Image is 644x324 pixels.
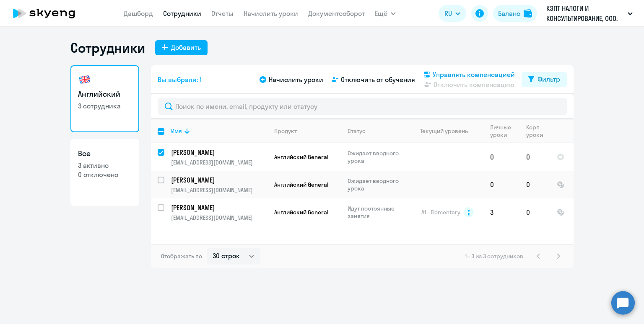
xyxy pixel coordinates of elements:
[308,9,365,18] a: Документооборот
[70,65,139,132] a: Английский3 сотрудника
[171,175,267,185] a: [PERSON_NAME]
[444,8,452,18] span: RU
[78,161,132,170] p: 3 активно
[171,203,266,212] p: [PERSON_NAME]
[439,5,466,22] button: RU
[274,153,328,161] span: Английский General
[78,101,132,111] p: 3 сотрудника
[171,148,266,157] p: [PERSON_NAME]
[526,123,544,139] div: Корп. уроки
[519,171,550,198] td: 0
[158,98,567,115] input: Поиск по имени, email, продукту или статусу
[519,143,550,171] td: 0
[171,148,267,157] a: [PERSON_NAME]
[490,123,514,139] div: Личные уроки
[171,159,267,166] p: [EMAIL_ADDRESS][DOMAIN_NAME]
[274,127,340,135] div: Продукт
[171,127,267,135] div: Имя
[420,127,468,135] div: Текущий уровень
[244,9,298,18] a: Начислить уроки
[412,127,483,135] div: Текущий уровень
[341,75,415,85] span: Отключить от обучения
[171,175,266,185] p: [PERSON_NAME]
[498,8,520,18] div: Баланс
[274,127,297,135] div: Продукт
[465,252,523,260] span: 1 - 3 из 3 сотрудников
[375,5,396,22] button: Ещё
[70,139,139,206] a: Все3 активно0 отключено
[348,149,405,165] p: Ожидает вводного урока
[161,252,203,260] span: Отображать по:
[163,9,201,18] a: Сотрудники
[421,208,460,216] span: A1 - Elementary
[171,127,182,135] div: Имя
[269,75,323,85] span: Начислить уроки
[546,3,624,23] p: КЭПТ НАЛОГИ И КОНСУЛЬТИРОВАНИЕ, ООО, Договор 2025 постоплата
[274,181,328,188] span: Английский General
[483,171,519,198] td: 0
[78,89,132,100] h3: Английский
[274,208,328,216] span: Английский General
[78,148,132,159] h3: Все
[433,69,515,80] span: Управлять компенсацией
[124,9,153,18] a: Дашборд
[171,42,201,52] div: Добавить
[78,170,132,179] p: 0 отключено
[375,8,387,18] span: Ещё
[348,177,405,192] p: Ожидает вводного урока
[542,3,637,23] button: КЭПТ НАЛОГИ И КОНСУЛЬТИРОВАНИЕ, ООО, Договор 2025 постоплата
[526,123,550,139] div: Корп. уроки
[158,75,202,85] span: Вы выбрали: 1
[155,40,208,55] button: Добавить
[78,73,91,86] img: english
[524,9,532,18] img: balance
[171,186,267,194] p: [EMAIL_ADDRESS][DOMAIN_NAME]
[348,127,366,135] div: Статус
[483,198,519,226] td: 3
[493,5,537,22] button: Балансbalance
[171,203,267,212] a: [PERSON_NAME]
[211,9,234,18] a: Отчеты
[519,198,550,226] td: 0
[348,205,405,220] p: Идут постоянные занятия
[348,127,405,135] div: Статус
[522,72,567,87] button: Фильтр
[483,143,519,171] td: 0
[538,74,560,84] div: Фильтр
[490,123,519,139] div: Личные уроки
[171,214,267,221] p: [EMAIL_ADDRESS][DOMAIN_NAME]
[70,39,145,56] h1: Сотрудники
